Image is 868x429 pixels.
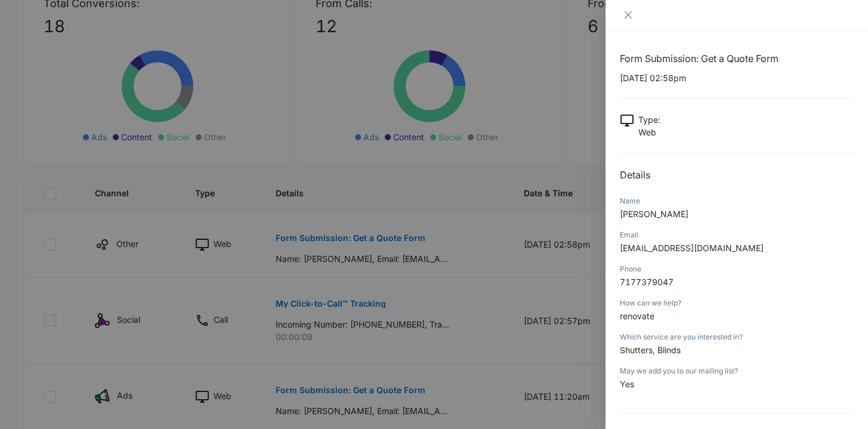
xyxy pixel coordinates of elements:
p: [DATE] 02:58pm [620,72,854,84]
div: Name [620,196,854,206]
div: Email [620,230,854,240]
span: Shutters, Blinds [620,345,681,355]
span: [EMAIL_ADDRESS][DOMAIN_NAME] [620,243,764,253]
span: 7177379047 [620,277,674,287]
h1: Form Submission: Get a Quote Form [620,51,854,66]
p: Web [638,126,660,138]
div: How can we help? [620,298,854,308]
span: Yes [620,379,634,389]
span: close [623,10,633,20]
div: Phone [620,264,854,274]
span: renovate [620,311,654,321]
p: Type : [638,113,660,126]
button: Close [620,10,637,20]
div: May we add you to our mailing list? [620,366,854,376]
span: [PERSON_NAME] [620,209,688,219]
h2: Details [620,168,854,182]
div: Which service are you interested in? [620,332,854,342]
